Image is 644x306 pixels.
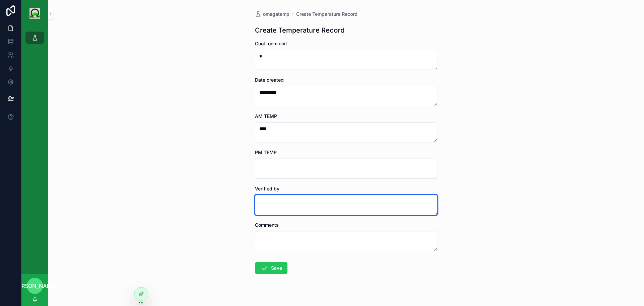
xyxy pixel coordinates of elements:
[255,26,344,35] h1: Create Temperature Record
[255,149,277,155] span: PM TEMP
[255,41,287,46] span: Cool room unit
[263,11,289,17] span: omegatemp
[13,282,57,290] span: [PERSON_NAME]
[255,77,284,83] span: Date created
[30,8,40,19] img: App logo
[21,27,48,52] div: scrollable content
[255,222,279,228] span: Comments
[296,11,358,17] a: Create Temperature Record
[255,262,287,274] button: Save
[255,11,289,17] a: omegatemp
[255,113,277,119] span: AM TEMP
[255,186,279,191] span: Verified by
